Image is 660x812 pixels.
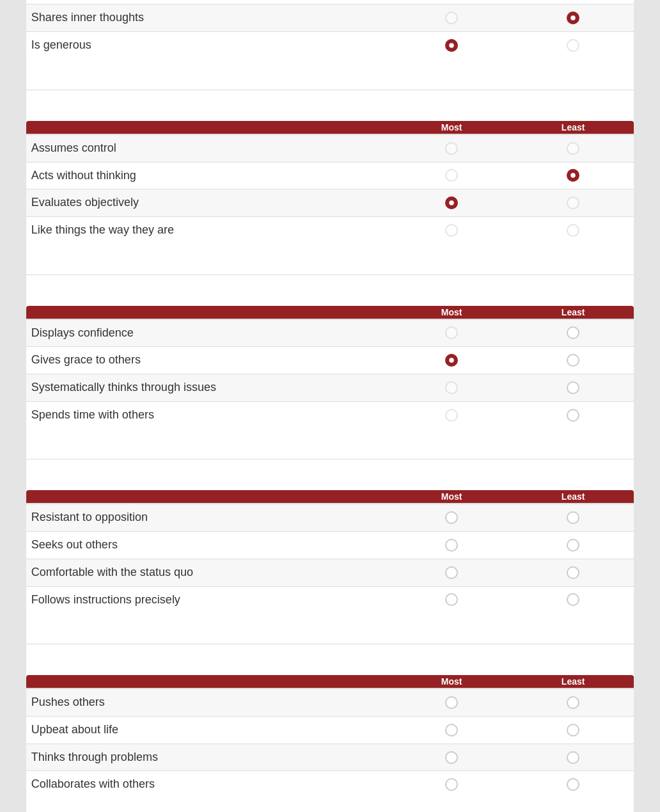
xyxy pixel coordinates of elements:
[26,559,391,586] td: Comfortable with the status quo
[26,374,391,402] td: Systematically thinks through issues
[391,121,512,134] th: Most
[391,675,512,689] th: Most
[26,189,391,217] td: Evaluates objectively
[26,771,391,798] td: Collaborates with others
[26,32,391,59] td: Is generous
[26,216,391,243] td: Like things the way they are
[26,347,391,374] td: Gives grace to others
[26,689,391,716] td: Pushes others
[26,716,391,744] td: Upbeat about life
[512,675,634,689] th: Least
[26,744,391,771] td: Thinks through problems
[26,532,391,559] td: Seeks out others
[391,306,512,319] th: Most
[26,162,391,189] td: Acts without thinking
[26,134,391,162] td: Assumes control
[26,4,391,32] td: Shares inner thoughts
[512,490,634,504] th: Least
[391,490,512,504] th: Most
[512,306,634,319] th: Least
[26,586,391,613] td: Follows instructions precisely
[26,319,391,347] td: Displays confidence
[512,121,634,134] th: Least
[26,401,391,428] td: Spends time with others
[26,504,391,531] td: Resistant to opposition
